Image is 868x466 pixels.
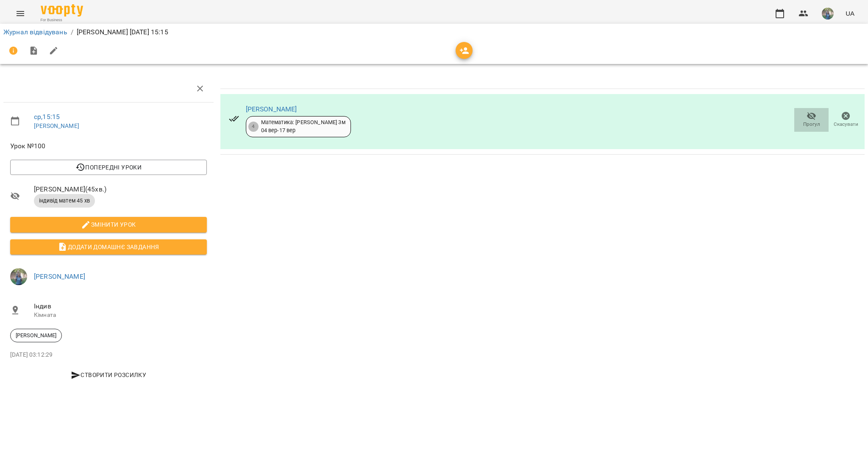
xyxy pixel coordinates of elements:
[34,184,207,194] span: [PERSON_NAME] ( 45 хв. )
[17,219,200,230] span: Змінити урок
[10,141,207,151] span: Урок №100
[246,105,297,113] a: [PERSON_NAME]
[41,4,83,17] img: Voopty Logo
[10,217,207,232] button: Змінити урок
[41,17,83,23] span: For Business
[261,119,345,134] div: Математика: [PERSON_NAME] 3м 04 вер - 17 вер
[829,108,863,132] button: Скасувати
[10,160,207,175] button: Попередні уроки
[834,121,858,128] span: Скасувати
[794,108,829,132] button: Прогул
[3,28,67,36] a: Журнал відвідувань
[846,9,854,18] span: UA
[77,27,168,37] p: [PERSON_NAME] [DATE] 15:15
[10,268,27,285] img: de1e453bb906a7b44fa35c1e57b3518e.jpg
[10,367,207,383] button: Створити розсилку
[71,27,73,37] li: /
[34,113,60,121] a: ср , 15:15
[10,239,207,255] button: Додати домашнє завдання
[248,122,259,132] div: 4
[34,197,95,205] span: індивід матем 45 хв
[10,351,207,359] p: [DATE] 03:12:29
[34,122,79,129] a: [PERSON_NAME]
[17,162,200,172] span: Попередні уроки
[34,311,207,319] p: Кімната
[10,329,62,342] div: [PERSON_NAME]
[11,332,61,339] span: [PERSON_NAME]
[822,8,834,19] img: de1e453bb906a7b44fa35c1e57b3518e.jpg
[34,272,85,280] a: [PERSON_NAME]
[803,121,820,128] span: Прогул
[34,301,207,311] span: Індив
[14,370,203,380] span: Створити розсилку
[10,3,31,24] button: Menu
[17,242,200,252] span: Додати домашнє завдання
[842,6,858,21] button: UA
[3,27,865,37] nav: breadcrumb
